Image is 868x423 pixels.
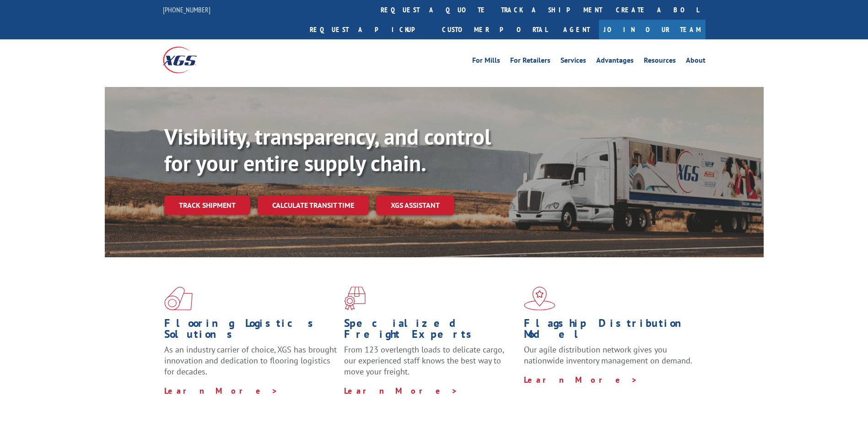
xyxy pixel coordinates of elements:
h1: Flooring Logistics Solutions [164,318,337,344]
a: Resources [644,57,676,67]
a: Request a pickup [303,20,435,39]
img: xgs-icon-focused-on-flooring-red [344,287,366,310]
h1: Specialized Freight Experts [344,318,517,344]
a: XGS ASSISTANT [376,195,454,215]
a: About [686,57,706,67]
img: xgs-icon-total-supply-chain-intelligence-red [164,287,193,310]
a: [PHONE_NUMBER] [163,5,210,14]
h1: Flagship Distribution Model [524,318,697,344]
a: Track shipment [164,195,250,215]
a: Learn More > [164,385,278,396]
a: For Retailers [510,57,550,67]
span: As an industry carrier of choice, XGS has brought innovation and dedication to flooring logistics... [164,344,337,377]
a: Advantages [596,57,634,67]
a: Customer Portal [435,20,554,39]
img: xgs-icon-flagship-distribution-model-red [524,287,555,310]
a: Calculate transit time [258,195,369,215]
a: Learn More > [524,374,638,385]
b: Visibility, transparency, and control for your entire supply chain. [164,122,491,177]
span: Our agile distribution network gives you nationwide inventory management on demand. [524,344,692,366]
a: Agent [554,20,599,39]
a: Learn More > [344,385,458,396]
a: For Mills [472,57,500,67]
a: Join Our Team [599,20,706,39]
p: From 123 overlength loads to delicate cargo, our experienced staff knows the best way to move you... [344,344,517,385]
a: Services [561,57,586,67]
